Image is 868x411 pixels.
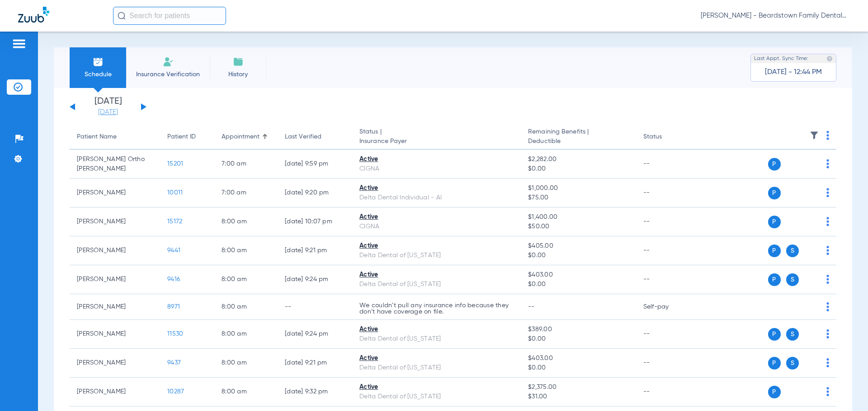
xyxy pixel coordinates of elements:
img: History [233,56,244,67]
span: S [786,357,799,369]
div: Delta Dental of [US_STATE] [359,334,514,344]
div: Delta Dental Individual - AI [359,193,514,203]
img: group-dot-blue.svg [826,329,829,338]
span: 15172 [167,218,182,225]
td: [DATE] 10:07 PM [278,208,352,236]
td: [PERSON_NAME] Ortho [PERSON_NAME] [70,150,160,179]
td: 8:00 AM [214,294,278,320]
div: Delta Dental of [US_STATE] [359,363,514,373]
div: Patient ID [167,132,196,142]
td: [DATE] 9:21 PM [278,349,352,378]
div: Delta Dental of [US_STATE] [359,251,514,260]
div: Appointment [222,132,270,142]
span: P [768,245,781,257]
th: Status | [352,125,521,150]
span: $389.00 [528,325,628,334]
span: $403.00 [528,270,628,280]
span: 11530 [167,331,183,337]
span: $0.00 [528,334,628,344]
div: Active [359,354,514,363]
span: 15201 [167,161,183,167]
img: group-dot-blue.svg [826,159,829,168]
td: [DATE] 9:20 PM [278,179,352,208]
div: Last Verified [285,132,321,142]
span: P [768,386,781,398]
td: [PERSON_NAME] [70,265,160,294]
span: $75.00 [528,193,628,203]
img: group-dot-blue.svg [826,217,829,226]
span: Schedule [76,70,119,79]
span: Insurance Payer [359,137,514,146]
img: Manual Insurance Verification [163,56,174,67]
img: Search Icon [118,12,126,20]
span: $403.00 [528,354,628,363]
span: 10011 [167,189,183,196]
td: [DATE] 9:24 PM [278,320,352,349]
span: History [217,70,259,79]
a: [DATE] [81,108,135,117]
img: group-dot-blue.svg [826,275,829,284]
span: $0.00 [528,251,628,260]
td: 8:00 AM [214,378,278,406]
img: group-dot-blue.svg [826,188,829,197]
img: group-dot-blue.svg [826,302,829,311]
td: -- [636,179,697,208]
td: -- [636,236,697,265]
div: Active [359,383,514,392]
img: filter.svg [810,131,819,140]
td: [PERSON_NAME] [70,179,160,208]
span: 10287 [167,388,184,395]
span: $405.00 [528,241,628,251]
td: -- [278,294,352,320]
th: Remaining Benefits | [521,125,636,150]
td: 8:00 AM [214,236,278,265]
span: [DATE] - 12:44 PM [765,68,822,77]
span: $31.00 [528,392,628,402]
td: -- [636,349,697,378]
div: Active [359,325,514,334]
div: Active [359,155,514,164]
div: Last Verified [285,132,345,142]
div: CIGNA [359,164,514,174]
img: Schedule [93,56,104,67]
td: 7:00 AM [214,150,278,179]
span: 9416 [167,276,180,282]
td: 8:00 AM [214,320,278,349]
td: 7:00 AM [214,179,278,208]
td: [DATE] 9:21 PM [278,236,352,265]
td: [PERSON_NAME] [70,320,160,349]
span: $1,000.00 [528,184,628,193]
td: [DATE] 9:24 PM [278,265,352,294]
td: -- [636,265,697,294]
span: P [768,328,781,341]
div: CIGNA [359,222,514,231]
td: -- [636,208,697,236]
img: group-dot-blue.svg [826,387,829,396]
input: Search for patients [113,7,226,25]
span: P [768,273,781,286]
span: $2,375.00 [528,383,628,392]
p: We couldn’t pull any insurance info because they don’t have coverage on file. [359,302,514,315]
li: [DATE] [81,97,135,117]
span: S [786,273,799,286]
td: [PERSON_NAME] [70,294,160,320]
div: Active [359,184,514,193]
td: [PERSON_NAME] [70,349,160,378]
div: Active [359,241,514,251]
td: 8:00 AM [214,265,278,294]
span: P [768,357,781,369]
img: group-dot-blue.svg [826,358,829,367]
td: [PERSON_NAME] [70,378,160,406]
td: 8:00 AM [214,208,278,236]
div: Patient Name [77,132,153,142]
div: Delta Dental of [US_STATE] [359,280,514,289]
div: Active [359,270,514,280]
td: [PERSON_NAME] [70,236,160,265]
div: Patient ID [167,132,207,142]
img: last sync help info [826,55,833,62]
span: $1,400.00 [528,212,628,222]
img: group-dot-blue.svg [826,131,829,140]
span: -- [528,304,535,310]
td: Self-pay [636,294,697,320]
td: [PERSON_NAME] [70,208,160,236]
